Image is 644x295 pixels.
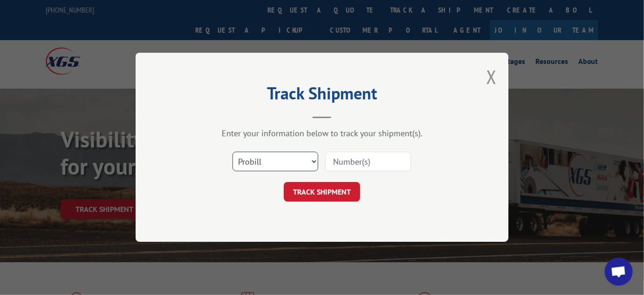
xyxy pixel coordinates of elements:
input: Number(s) [325,152,411,172]
div: Enter your information below to track your shipment(s). [182,128,462,139]
h2: Track Shipment [182,87,462,105]
button: TRACK SHIPMENT [284,183,360,202]
button: Close modal [486,64,497,89]
div: Open chat [605,258,633,286]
